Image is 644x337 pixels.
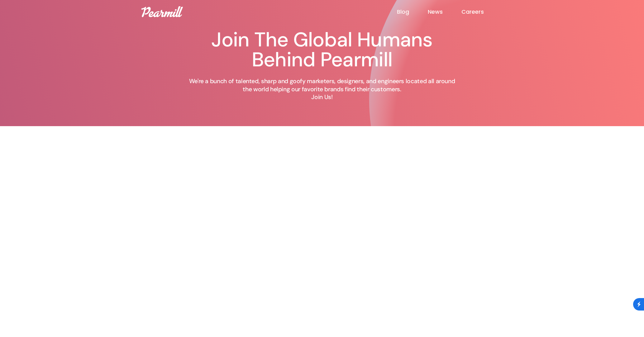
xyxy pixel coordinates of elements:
[397,8,428,16] a: Blog
[185,77,459,101] p: We're a bunch of talented, sharp and goofy marketers, designers, and engineers located all around...
[185,30,459,70] h1: Join The Global Humans Behind Pearmill
[461,8,503,16] a: Careers
[428,8,461,16] a: News
[141,6,183,17] img: Pearmill logo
